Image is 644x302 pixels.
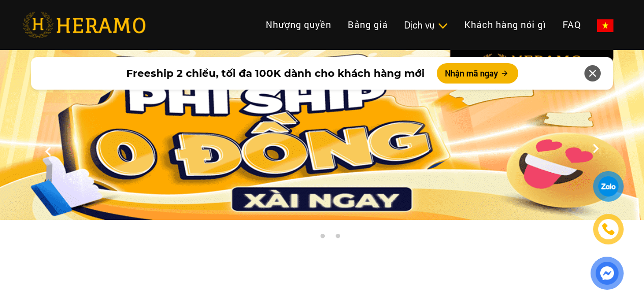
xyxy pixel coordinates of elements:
[258,14,340,36] a: Nhượng quyền
[595,215,622,243] a: phone-icon
[437,63,518,84] button: Nhận mã ngay
[603,224,614,235] img: phone-icon
[340,14,396,36] a: Bảng giá
[554,14,589,36] a: FAQ
[302,233,312,243] button: 1
[332,233,343,243] button: 3
[317,233,327,243] button: 2
[22,12,146,38] img: heramo-logo.png
[597,19,613,32] img: vn-flag.png
[456,14,554,36] a: Khách hàng nói gì
[437,21,448,31] img: subToggleIcon
[404,18,448,32] div: Dịch vụ
[126,66,425,81] span: Freeship 2 chiều, tối đa 100K dành cho khách hàng mới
